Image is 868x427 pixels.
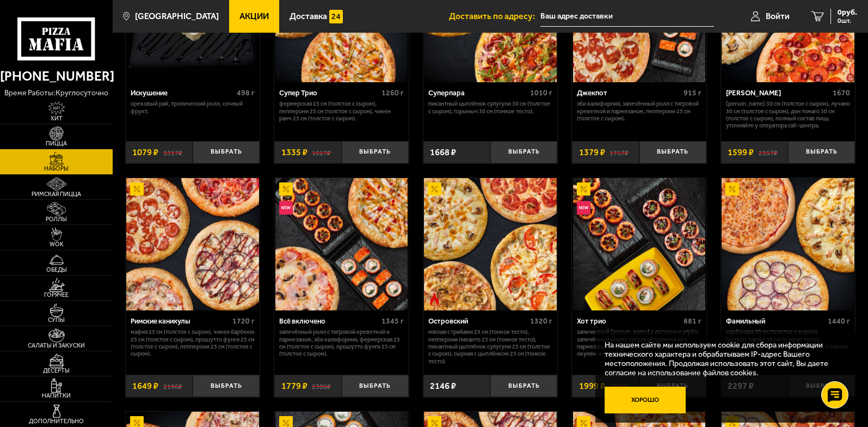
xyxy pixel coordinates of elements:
s: 2357 ₽ [759,148,778,157]
span: 881 г [684,316,701,326]
span: 1335 ₽ [281,148,307,157]
a: АкционныйНовинкаВсё включено [274,178,409,310]
img: Хот трио [573,178,705,310]
p: Мафия 25 см (толстое с сыром), Чикен Барбекю 25 см (толстое с сыром), Прошутто Фунги 25 см (толст... [131,328,255,357]
p: На нашем сайте мы используем cookie для сбора информации технического характера и обрабатываем IP... [605,340,840,378]
img: Всё включено [275,178,408,310]
input: Ваш адрес доставки [540,7,714,27]
img: Акционный [279,182,293,196]
span: 1320 г [530,316,552,326]
span: 1670 [833,88,850,97]
button: Выбрать [342,375,409,397]
p: Ореховый рай, Тропический ролл, Сочный фрукт. [131,100,255,115]
div: [PERSON_NAME] [726,89,830,97]
div: Джекпот [577,89,680,97]
div: Искушение [131,89,234,97]
button: Выбрать [193,375,260,397]
span: 2146 ₽ [430,381,456,391]
a: АкционныйОстрое блюдоОстровский [423,178,558,310]
span: 498 г [237,88,255,97]
span: 0 руб. [838,9,857,16]
img: Акционный [428,182,441,196]
s: 2196 ₽ [163,381,182,391]
button: Выбрать [788,141,855,163]
span: 1379 ₽ [579,148,605,157]
a: АкционныйРимские каникулы [126,178,260,310]
p: Запечённый ролл с тигровой креветкой и пармезаном, Эби Калифорния, Фермерская 25 см (толстое с сы... [279,328,403,357]
button: Выбрать [193,141,260,163]
img: Акционный [725,182,739,196]
p: Эби Калифорния, Запечённый ролл с тигровой креветкой и пармезаном, Пепперони 25 см (толстое с сыр... [577,100,701,122]
img: Островский [424,178,556,310]
img: Новинка [577,201,590,215]
span: 1440 г [828,316,850,326]
img: Новинка [279,201,293,215]
p: Карбонара 30 см (толстое с сыром), [PERSON_NAME] 30 см (тонкое тесто), Пикантный цыплёнок сулугун... [726,328,850,357]
span: 1649 ₽ [132,381,158,391]
button: Хорошо [605,387,686,414]
img: Острое блюдо [428,292,441,306]
span: Доставить по адресу: [449,12,540,21]
span: [GEOGRAPHIC_DATA] [135,12,219,21]
img: Акционный [130,182,144,196]
div: Римские каникулы [131,317,230,326]
s: 1317 ₽ [163,148,182,157]
div: Всё включено [279,317,378,326]
p: Фермерская 25 см (толстое с сыром), Пепперони 25 см (толстое с сыром), Чикен Ранч 25 см (толстое ... [279,100,403,122]
span: Акции [239,12,269,21]
p: Пикантный цыплёнок сулугуни 30 см (толстое с сыром), Горыныч 30 см (тонкое тесто). [428,100,552,115]
span: Войти [766,12,790,21]
span: Доставка [290,12,327,21]
span: 1079 ₽ [132,148,158,157]
a: АкционныйФамильный [721,178,855,310]
button: Выбрать [342,141,409,163]
span: 1779 ₽ [281,381,307,391]
div: Хот трио [577,317,680,326]
span: 1599 ₽ [728,148,754,157]
img: Фамильный [722,178,854,310]
p: [PERSON_NAME] 30 см (толстое с сыром), Лучано 30 см (толстое с сыром), Дон Томаго 30 см (толстое ... [726,100,850,129]
p: Мясная с грибами 25 см (тонкое тесто), Пепперони Пиканто 25 см (тонкое тесто), Пикантный цыплёнок... [428,328,552,364]
a: АкционныйНовинкаХот трио [572,178,706,310]
span: 1260 г [381,88,404,97]
span: 1720 г [232,316,255,326]
span: 1999 ₽ [579,381,605,391]
span: 0 шт. [838,17,857,24]
s: 2306 ₽ [312,381,331,391]
p: Запеченный [PERSON_NAME] с лососем и угрём, Запечённый ролл с тигровой креветкой и пармезаном, Не... [577,328,701,357]
button: Выбрать [639,141,706,163]
button: Выбрать [490,375,557,397]
div: Суперпара [428,89,527,97]
span: 1010 г [530,88,552,97]
img: Акционный [577,182,590,196]
button: Выбрать [490,141,557,163]
div: Супер Трио [279,89,378,97]
img: Римские каникулы [126,178,258,310]
div: Островский [428,317,527,326]
s: 1627 ₽ [312,148,331,157]
span: 915 г [684,88,701,97]
span: 1668 ₽ [430,148,456,157]
img: 15daf4d41897b9f0e9f617042186c801.svg [329,10,343,23]
div: Фамильный [726,317,825,326]
s: 1757 ₽ [610,148,629,157]
span: 1345 г [381,316,404,326]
